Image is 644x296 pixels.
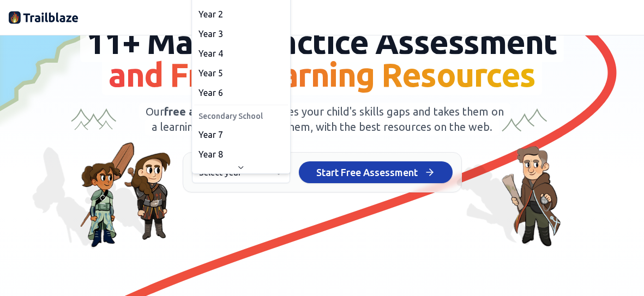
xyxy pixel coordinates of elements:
[198,67,223,80] span: Year 5
[198,47,223,60] span: Year 4
[198,86,223,99] span: Year 6
[198,8,223,21] span: Year 2
[194,107,288,125] div: Secondary School
[198,148,223,161] span: Year 8
[198,27,223,40] span: Year 3
[198,128,223,141] span: Year 7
